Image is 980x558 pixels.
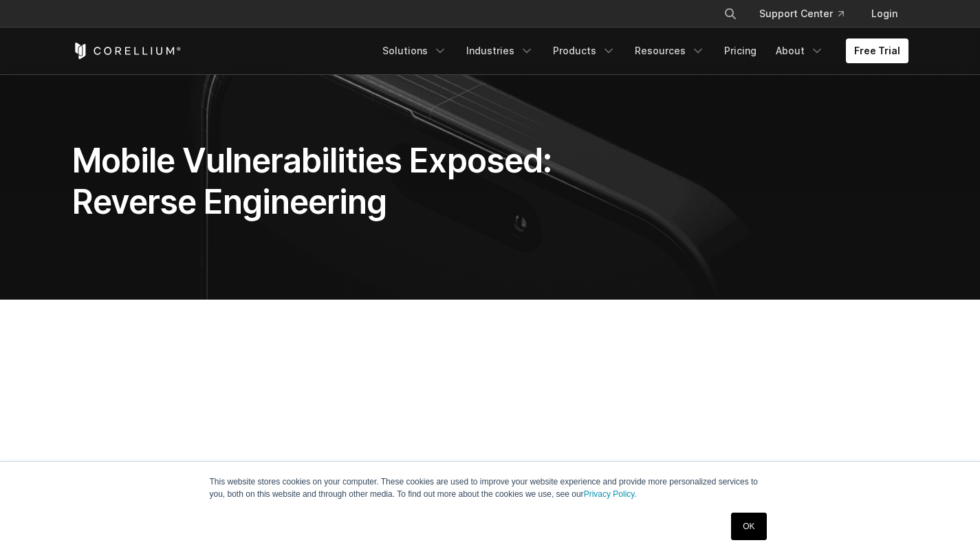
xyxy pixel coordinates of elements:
a: Free Trial [846,38,908,63]
p: This website stores cookies on your computer. These cookies are used to improve your website expe... [210,476,771,500]
a: OK [731,513,766,540]
a: Corellium Home [72,43,182,59]
div: Navigation Menu [374,38,908,63]
a: Industries [458,38,542,63]
h1: Mobile Vulnerabilities Exposed: Reverse Engineering [72,140,620,223]
a: Login [860,1,908,26]
a: About [767,38,832,63]
a: Solutions [374,38,455,63]
a: Resources [627,38,713,63]
a: Privacy Policy. [584,489,637,499]
a: Pricing [716,38,765,63]
div: Navigation Menu [707,1,908,26]
a: Products [545,38,624,63]
a: Support Center [748,1,855,26]
button: Search [718,1,743,26]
